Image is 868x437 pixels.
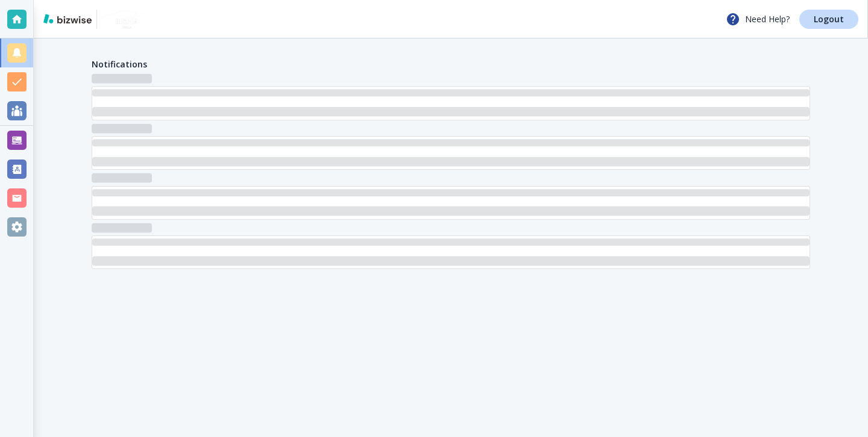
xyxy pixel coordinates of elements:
[43,14,92,23] img: bizwise
[92,58,147,70] h4: Notifications
[726,12,790,26] p: Need Help?
[814,15,844,23] p: Logout
[799,10,858,29] a: Logout
[102,10,143,29] img: NU Image Detail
